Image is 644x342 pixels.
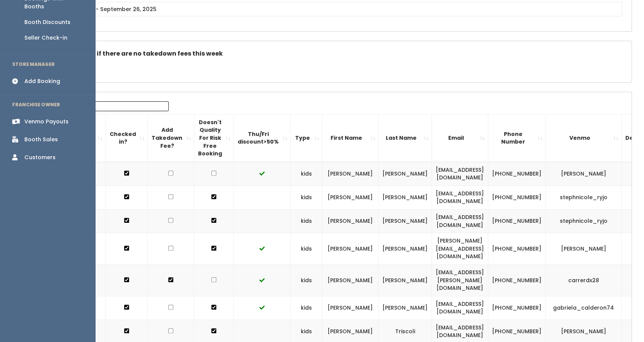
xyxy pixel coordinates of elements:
th: Venmo: activate to sort column ascending [546,114,622,161]
td: stephnicole_ryjo [546,209,622,233]
td: kids [291,162,322,186]
td: [PERSON_NAME] [379,162,432,186]
td: [PHONE_NUMBER] [488,296,546,320]
input: September 20 - September 26, 2025 [48,2,622,16]
td: [PHONE_NUMBER] [488,233,546,265]
td: [PERSON_NAME] [322,296,379,320]
div: Customers [24,153,56,161]
input: Search: [72,101,169,111]
td: [PERSON_NAME] [322,233,379,265]
div: Venmo Payouts [24,118,69,126]
th: First Name: activate to sort column ascending [322,114,379,161]
td: [PERSON_NAME] [322,162,379,186]
th: Doesn't Quality For Risk Free Booking : activate to sort column ascending [194,114,234,161]
th: Checked in?: activate to sort column ascending [106,114,148,161]
td: [PERSON_NAME] [379,185,432,209]
div: Add Booking [24,77,60,85]
td: [PERSON_NAME] [546,162,622,186]
th: Email: activate to sort column ascending [432,114,488,161]
td: [PERSON_NAME] [379,264,432,296]
td: [PERSON_NAME][EMAIL_ADDRESS][DOMAIN_NAME] [432,233,488,265]
th: Add Takedown Fee?: activate to sort column ascending [148,114,194,161]
td: stephnicole_ryjo [546,185,622,209]
td: [PERSON_NAME] [546,233,622,265]
td: [PERSON_NAME] [379,296,432,320]
td: [EMAIL_ADDRESS][DOMAIN_NAME] [432,185,488,209]
td: kids [291,233,322,265]
td: [PERSON_NAME] [322,185,379,209]
th: Phone Number: activate to sort column ascending [488,114,546,161]
td: [PERSON_NAME] [322,264,379,296]
div: Booth Discounts [24,18,70,26]
td: [PHONE_NUMBER] [488,209,546,233]
th: Type: activate to sort column ascending [291,114,322,161]
td: [PHONE_NUMBER] [488,185,546,209]
td: [EMAIL_ADDRESS][DOMAIN_NAME] [432,209,488,233]
label: Search: [44,101,169,111]
div: Booth Sales [24,136,58,144]
td: [EMAIL_ADDRESS][PERSON_NAME][DOMAIN_NAME] [432,264,488,296]
td: [PHONE_NUMBER] [488,162,546,186]
td: kids [291,185,322,209]
td: gabriela_calderon74 [546,296,622,320]
td: [PERSON_NAME] [379,209,432,233]
td: carrerdx28 [546,264,622,296]
div: Seller Check-in [24,34,67,42]
td: [EMAIL_ADDRESS][DOMAIN_NAME] [432,296,488,320]
td: kids [291,296,322,320]
td: kids [291,264,322,296]
h5: Check this box if there are no takedown fees this week [48,50,622,57]
td: kids [291,209,322,233]
td: [EMAIL_ADDRESS][DOMAIN_NAME] [432,162,488,186]
td: [PERSON_NAME] [322,209,379,233]
td: [PHONE_NUMBER] [488,264,546,296]
th: Thu/Fri discount&gt;50%: activate to sort column ascending [234,114,291,161]
td: [PERSON_NAME] [379,233,432,265]
th: Last Name: activate to sort column ascending [379,114,432,161]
